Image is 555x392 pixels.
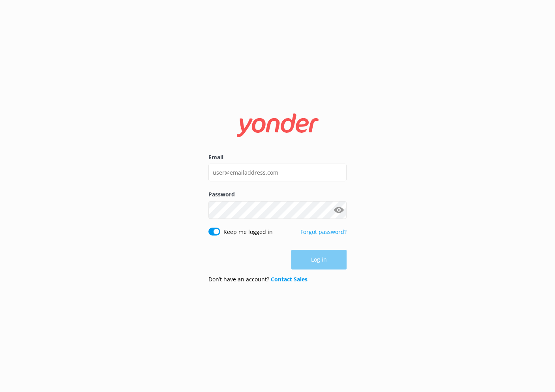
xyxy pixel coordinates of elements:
input: user@emailaddress.com [208,164,347,181]
a: Forgot password? [300,228,347,236]
label: Email [208,153,347,162]
label: Keep me logged in [223,228,273,236]
a: Contact Sales [271,275,307,283]
p: Don’t have an account? [208,275,307,284]
button: Show password [331,202,347,218]
label: Password [208,190,347,199]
